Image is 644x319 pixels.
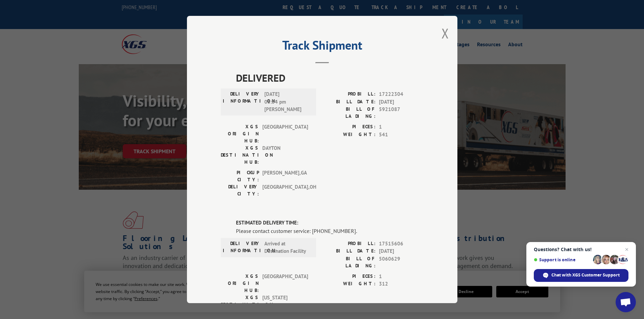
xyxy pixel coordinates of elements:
span: [GEOGRAPHIC_DATA] , OH [262,183,308,197]
label: ESTIMATED DELIVERY TIME: [236,219,424,227]
span: [GEOGRAPHIC_DATA] [262,123,308,144]
label: BILL OF LADING: [322,106,376,120]
span: 17515606 [379,240,424,248]
span: Chat with XGS Customer Support [551,272,620,278]
span: 312 [379,280,424,288]
label: XGS ORIGIN HUB: [221,273,259,294]
span: [DATE] 03:54 pm [PERSON_NAME] [264,90,310,113]
span: Chat with XGS Customer Support [534,269,628,282]
label: BILL DATE: [322,247,376,255]
label: PICKUP CITY: [221,169,259,183]
span: 541 [379,131,424,139]
span: [PERSON_NAME] , GA [262,169,308,183]
label: WEIGHT: [322,131,376,139]
span: Questions? Chat with us! [534,247,628,252]
label: DELIVERY INFORMATION: [223,90,261,113]
span: 1 [379,273,424,281]
span: 1 [379,123,424,131]
span: 5060629 [379,255,424,269]
span: [GEOGRAPHIC_DATA] [262,273,308,294]
span: [DATE] [379,98,424,106]
span: DAYTON [262,144,308,166]
span: Support is online [534,257,591,262]
span: Arrived at Destination Facility [264,240,310,255]
span: DELIVERED [236,70,424,85]
span: [US_STATE][GEOGRAPHIC_DATA] [262,294,308,315]
div: Please contact customer service: [PHONE_NUMBER]. [236,227,424,235]
h2: Track Shipment [221,41,424,53]
label: DELIVERY INFORMATION: [223,240,261,255]
label: PIECES: [322,273,376,281]
label: PROBILL: [322,90,376,98]
label: BILL OF LADING: [322,255,376,269]
label: XGS DESTINATION HUB: [221,144,259,166]
span: 17222304 [379,90,424,98]
label: WEIGHT: [322,280,376,288]
button: Close modal [442,24,449,42]
a: Open chat [616,292,636,312]
span: 5921087 [379,106,424,120]
label: PIECES: [322,123,376,131]
label: XGS DESTINATION HUB: [221,294,259,315]
label: PROBILL: [322,240,376,248]
span: [DATE] [379,247,424,255]
label: BILL DATE: [322,98,376,106]
label: DELIVERY CITY: [221,183,259,197]
label: XGS ORIGIN HUB: [221,123,259,144]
